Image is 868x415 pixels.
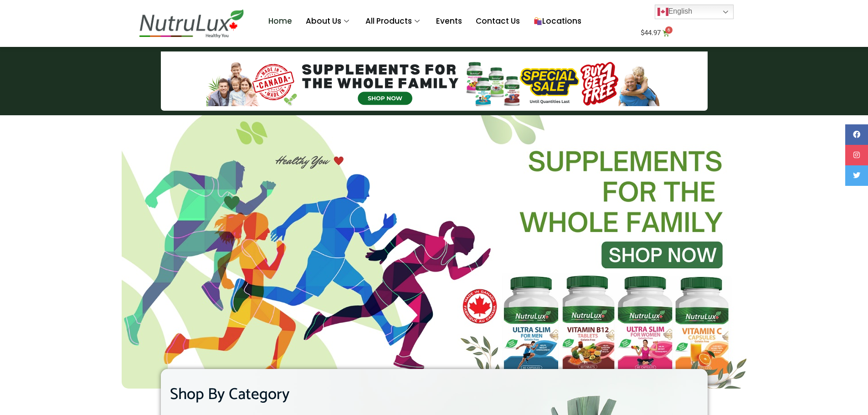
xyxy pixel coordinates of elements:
a: About Us [299,3,359,40]
a: Locations [527,3,588,40]
a: Contact Us [469,3,527,40]
img: Banner-1.1 [122,115,746,389]
a: All Products [359,3,429,40]
h2: Shop By Category [170,383,329,407]
img: en [657,6,668,17]
a: English [655,5,734,19]
a: Events [429,3,469,40]
span: $ [641,29,644,37]
img: 🛍️ [534,17,542,25]
span: 6 [665,26,673,34]
bdi: 44.97 [641,29,661,37]
a: $44.97 6 [630,24,681,42]
a: Home [262,3,299,40]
